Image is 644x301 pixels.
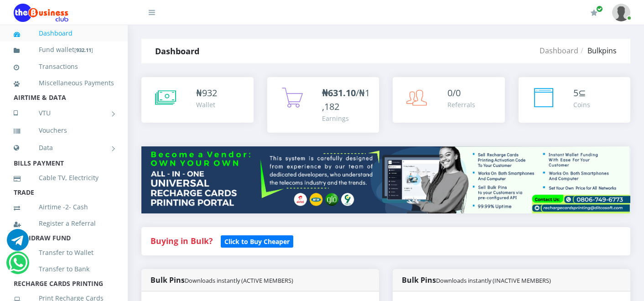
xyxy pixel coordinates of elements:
[447,100,475,109] div: Referrals
[14,197,114,218] a: Airtime -2- Cash
[540,46,578,56] a: Dashboard
[14,102,114,125] a: VTU
[14,120,114,141] a: Vouchers
[155,46,199,57] strong: Dashboard
[393,77,505,123] a: 0/0 Referrals
[141,146,630,213] img: multitenant_rcp.png
[267,77,379,133] a: ₦631.10/₦1,182 Earnings
[573,86,590,100] div: ⊆
[322,87,356,99] b: ₦631.10
[14,136,114,159] a: Data
[14,23,114,44] a: Dashboard
[14,259,114,280] a: Transfer to Bank
[447,87,461,99] span: 0/0
[591,9,597,16] i: Renew/Upgrade Subscription
[141,77,254,123] a: ₦932 Wallet
[612,4,630,21] img: User
[402,275,551,285] strong: Bulk Pins
[14,73,114,93] a: Miscellaneous Payments
[74,47,93,53] small: [ ]
[14,167,114,188] a: Cable TV, Electricity
[196,100,217,109] div: Wallet
[322,87,370,113] span: /₦1,182
[196,86,217,100] div: ₦
[14,4,68,22] img: Logo
[9,259,27,274] a: Chat for support
[185,276,293,285] small: Downloads instantly (ACTIVE MEMBERS)
[573,100,590,109] div: Coins
[202,87,217,99] span: 932
[436,276,551,285] small: Downloads instantly (INACTIVE MEMBERS)
[596,5,603,12] span: Renew/Upgrade Subscription
[14,213,114,234] a: Register a Referral
[224,237,290,246] b: Click to Buy Cheaper
[578,45,617,56] li: Bulkpins
[14,39,114,61] a: Fund wallet[932.11]
[573,87,578,99] span: 5
[151,275,293,285] strong: Bulk Pins
[322,114,370,123] div: Earnings
[151,235,213,246] strong: Buying in Bulk?
[14,242,114,263] a: Transfer to Wallet
[7,236,29,251] a: Chat for support
[221,235,293,246] a: Click to Buy Cheaper
[14,56,114,77] a: Transactions
[76,47,91,53] b: 932.11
